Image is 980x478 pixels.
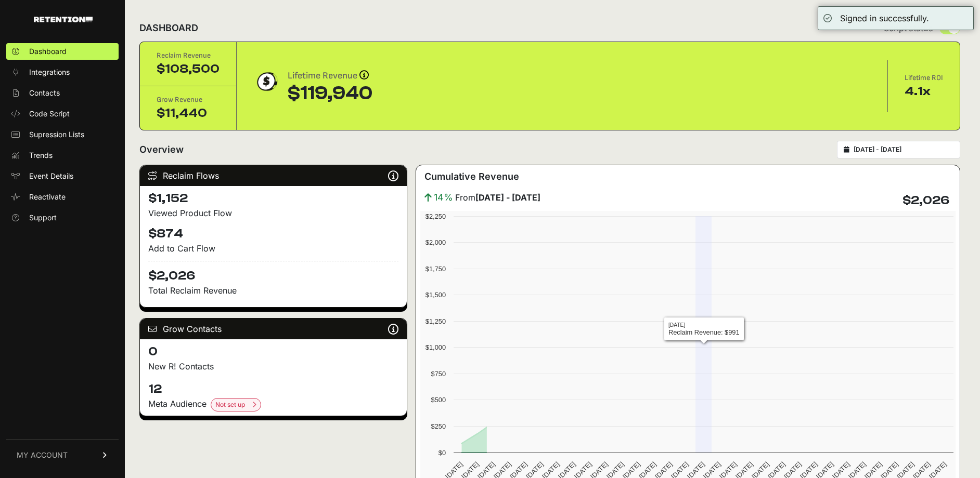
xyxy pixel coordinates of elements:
[148,261,398,284] h4: $2,026
[29,171,73,181] span: Event Details
[425,343,446,351] text: $1,000
[425,213,446,220] text: $2,250
[6,105,119,122] a: Code Script
[425,265,446,273] text: $1,750
[288,83,372,104] div: $119,940
[29,192,66,202] span: Reactivate
[905,83,943,100] div: 4.1x
[431,422,446,430] text: $250
[148,225,398,242] h4: $874
[157,105,220,122] div: $11,440
[148,190,398,207] h4: $1,152
[148,284,398,297] p: Total Reclaim Revenue
[431,396,446,404] text: $500
[425,238,446,246] text: $2,000
[6,189,119,205] a: Reactivate
[424,169,519,184] h3: Cumulative Revenue
[17,450,68,460] span: MY ACCOUNT
[288,69,372,83] div: Lifetime Revenue
[29,46,67,57] span: Dashboard
[6,43,119,60] a: Dashboard
[157,61,220,77] div: $108,500
[6,126,119,143] a: Supression Lists
[29,109,70,119] span: Code Script
[431,370,446,378] text: $750
[425,291,446,299] text: $1,500
[6,209,119,226] a: Support
[157,50,220,61] div: Reclaim Revenue
[139,142,184,157] h2: Overview
[6,168,119,184] a: Event Details
[140,318,407,339] div: Grow Contacts
[148,242,398,255] div: Add to Cart Flow
[434,190,453,205] span: 14%
[139,21,198,35] h2: DASHBOARD
[34,17,93,22] img: Retention.com
[148,381,398,397] h4: 12
[140,165,407,186] div: Reclaim Flows
[29,150,53,161] span: Trends
[6,147,119,164] a: Trends
[148,360,398,373] p: New R! Contacts
[6,64,119,81] a: Integrations
[148,397,398,411] div: Meta Audience
[148,207,398,219] div: Viewed Product Flow
[157,95,220,105] div: Grow Revenue
[455,191,540,204] span: From
[29,67,70,77] span: Integrations
[148,343,398,360] h4: 0
[29,213,57,223] span: Support
[439,449,446,457] text: $0
[475,192,540,203] strong: [DATE] - [DATE]
[29,129,84,140] span: Supression Lists
[905,73,943,83] div: Lifetime ROI
[840,12,929,24] div: Signed in successfully.
[425,317,446,325] text: $1,250
[6,85,119,101] a: Contacts
[29,88,60,98] span: Contacts
[902,192,949,209] h4: $2,026
[253,69,279,95] img: dollar-coin-05c43ed7efb7bc0c12610022525b4bbbb207c7efeef5aecc26f025e68dcafac9.png
[6,439,119,471] a: MY ACCOUNT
